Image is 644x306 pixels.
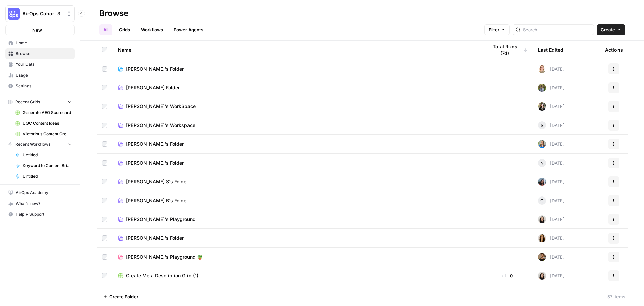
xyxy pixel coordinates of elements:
a: [PERSON_NAME]'s Folder [118,141,477,147]
span: [PERSON_NAME]'s Playground 🪴 [126,254,203,260]
div: [DATE] [538,178,565,186]
span: Help + Support [16,211,72,217]
div: 57 Items [607,293,625,300]
span: [PERSON_NAME]'s Folder [126,235,184,242]
span: Create Folder [109,293,138,300]
div: What's new? [6,199,74,209]
div: [DATE] [538,65,565,73]
span: Untitled [23,173,72,179]
span: New [32,27,42,33]
span: Victorious Content Creation & AEO Optimization Grid [23,131,72,137]
span: Create Meta Description Grid (1) [126,272,198,279]
img: finnig0mq7f4v51nax58z84zrvgh [538,102,546,111]
button: New [5,25,75,35]
div: [DATE] [538,234,565,242]
span: [PERSON_NAME]'s Workspace [126,122,195,129]
div: [DATE] [538,121,565,129]
div: [DATE] [538,253,565,261]
span: [PERSON_NAME] B's Folder [126,197,188,204]
img: 57pqjeemi2nd7qi7uenxir8d7ni4 [538,140,546,148]
span: [PERSON_NAME] Folder [126,84,180,91]
a: Workflows [137,24,167,35]
img: n52fvocp97n09wgm01oauzojlu53 [538,234,546,242]
span: Browse [16,51,72,57]
a: UGC Content Ideas [12,118,75,129]
div: Actions [605,41,623,59]
button: Help + Support [5,209,75,220]
a: [PERSON_NAME]'s Playground [118,216,477,223]
span: Filter [489,26,499,33]
div: Browse [99,8,128,19]
img: t5ef5oef8zpw1w4g2xghobes91mw [538,272,546,280]
a: Settings [5,81,75,91]
span: Recent Grids [15,99,40,105]
span: C [540,197,544,204]
span: Usage [16,72,72,78]
span: [PERSON_NAME]'s Folder [126,141,184,147]
a: Your Data [5,59,75,70]
button: What's new? [5,198,75,209]
img: 6hakwsdpld578dbt80op7lg51gq4 [538,65,546,73]
a: [PERSON_NAME]'s Folder [118,65,477,72]
div: [DATE] [538,215,565,223]
span: Your Data [16,61,72,68]
img: AirOps Cohort 3 Logo [8,8,20,20]
button: Workspace: AirOps Cohort 3 [5,5,75,22]
button: Create [597,24,625,35]
a: [PERSON_NAME] B's Folder [118,197,477,204]
span: [PERSON_NAME]'s WorkSpace [126,103,196,110]
span: Untitled [23,152,72,158]
span: Keyword to Content Brief (Victorious) [23,163,72,169]
div: 0 [488,272,527,279]
a: Untitled [12,149,75,160]
input: Search [523,26,591,33]
span: Home [16,40,72,46]
a: [PERSON_NAME]'s Folder [118,235,477,242]
img: t5ef5oef8zpw1w4g2xghobes91mw [538,215,546,223]
button: Filter [484,24,510,35]
a: [PERSON_NAME]'s Folder [118,160,477,166]
div: [DATE] [538,159,565,167]
a: Generate AEO Scorecard [12,107,75,118]
span: AirOps Cohort 3 [22,10,63,17]
div: [DATE] [538,84,565,92]
img: 36rz0nf6lyfqsoxlb67712aiq2cf [538,253,546,261]
div: Last Edited [538,41,563,59]
a: Home [5,38,75,48]
span: N [540,160,544,166]
a: [PERSON_NAME]'s WorkSpace [118,103,477,110]
span: Create [601,26,615,33]
img: 7wz6ymfi84hle771ebmydxt0tmb8 [538,178,546,186]
a: Victorious Content Creation & AEO Optimization Grid [12,129,75,139]
div: [DATE] [538,140,565,148]
a: Grids [115,24,134,35]
span: UGC Content Ideas [23,120,72,126]
span: Settings [16,83,72,89]
a: [PERSON_NAME] S's Folder [118,178,477,185]
div: [DATE] [538,196,565,205]
img: ir1ty8mf6kvc1hjjoy03u9yxuew8 [538,84,546,92]
span: Generate AEO Scorecard [23,110,72,116]
button: Recent Grids [5,97,75,107]
button: Recent Workflows [5,139,75,149]
span: AirOps Academy [16,190,72,196]
span: [PERSON_NAME]'s Folder [126,65,184,72]
div: [DATE] [538,272,565,280]
a: Untitled [12,171,75,182]
a: Keyword to Content Brief (Victorious) [12,160,75,171]
div: Total Runs (7d) [488,41,527,59]
a: Power Agents [170,24,207,35]
span: [PERSON_NAME]'s Folder [126,160,184,166]
a: Usage [5,70,75,81]
span: Recent Workflows [15,141,50,147]
a: AirOps Academy [5,187,75,198]
div: [DATE] [538,102,565,111]
span: [PERSON_NAME] S's Folder [126,178,188,185]
div: Name [118,41,477,59]
a: [PERSON_NAME]'s Workspace [118,122,477,129]
a: All [99,24,112,35]
a: Browse [5,48,75,59]
a: Create Meta Description Grid (1) [118,272,477,279]
a: [PERSON_NAME]'s Playground 🪴 [118,254,477,260]
span: S [541,122,543,129]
